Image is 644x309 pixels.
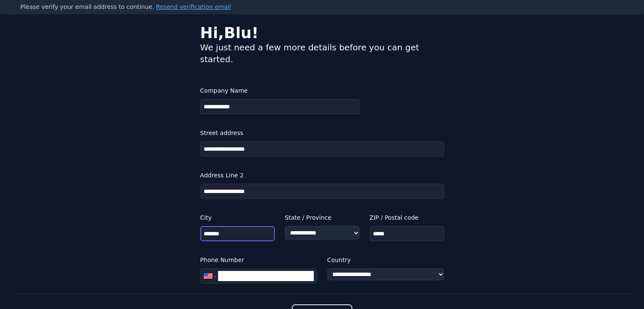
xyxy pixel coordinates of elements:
label: City [200,212,275,223]
label: State / Province [285,212,359,223]
label: Company Name [200,86,359,96]
button: Resend verification email [154,3,231,11]
label: ZIP / Postal code [370,212,444,223]
label: Address Line 2 [200,170,444,180]
div: Please verify your email address to continue. [20,3,231,11]
label: Phone Number [200,255,317,265]
label: Street address [200,128,444,138]
div: We just need a few more details before you can get started. [200,41,444,65]
div: Hi, Blu ! [200,25,444,41]
label: Country [327,255,444,265]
